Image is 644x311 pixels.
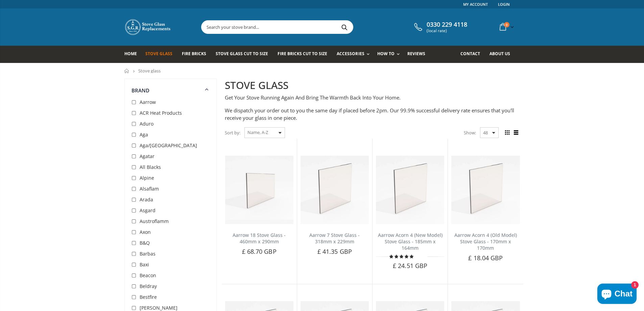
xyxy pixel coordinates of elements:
[378,232,443,251] a: Aarrow Acorn 4 (New Model) Stove Glass - 185mm x 164mm
[145,51,172,57] span: Stove Glass
[225,94,520,102] p: Get Your Stove Running Again And Bring The Warmth Back Into Your Home.
[512,129,520,136] span: List view
[301,156,369,224] img: Aarrow 7 Stove Glass
[140,131,148,138] span: Aga
[140,142,197,149] span: Aga/[GEOGRAPHIC_DATA]
[504,22,509,27] span: 0
[317,247,352,256] span: £ 41.35 GBP
[490,46,515,63] a: About us
[225,79,520,92] h2: STOVE GLASS
[138,68,161,74] span: Stove glass
[140,261,149,268] span: Baxi
[140,175,154,181] span: Alpine
[216,46,273,63] a: Stove Glass Cut To Size
[377,46,403,63] a: How To
[497,20,515,34] a: 0
[124,69,129,73] a: Home
[460,51,480,57] span: Contact
[140,272,156,279] span: Beacon
[225,107,520,122] p: We dispatch your order out to you the same day if placed before 2pm. Our 99.9% successful deliver...
[140,99,156,105] span: Aarrow
[427,21,467,28] span: 0330 229 4118
[407,51,425,57] span: Reviews
[454,232,517,251] a: Aarrow Acorn 4 (Old Model) Stove Glass - 170mm x 170mm
[140,229,151,235] span: Axon
[140,250,156,257] span: Barbas
[225,127,240,139] span: Sort by:
[140,218,169,224] span: Austroflamm
[140,294,157,300] span: Bestfire
[233,232,286,245] a: Aarrow 18 Stove Glass - 460mm x 290mm
[124,46,142,63] a: Home
[407,46,430,63] a: Reviews
[132,87,150,94] span: Brand
[124,51,137,57] span: Home
[182,46,211,63] a: Fire Bricks
[337,51,364,57] span: Accessories
[393,262,427,270] span: £ 24.51 GBP
[201,21,429,34] input: Search your stove brand...
[140,196,153,203] span: Arada
[389,254,414,259] span: 5.00 stars
[337,46,373,63] a: Accessories
[140,207,156,214] span: Asgard
[140,305,177,311] span: [PERSON_NAME]
[216,51,268,57] span: Stove Glass Cut To Size
[412,21,467,33] a: 0330 229 4118 (local rate)
[376,156,444,224] img: Aarrow Acorn 4 New Model Stove Glass
[595,284,639,306] inbox-online-store-chat: Shopify online store chat
[464,127,476,138] span: Show:
[309,232,360,245] a: Aarrow 7 Stove Glass - 318mm x 229mm
[490,51,510,57] span: About us
[140,110,182,116] span: ACR Heat Products
[182,51,206,57] span: Fire Bricks
[460,46,485,63] a: Contact
[140,153,154,159] span: Agatar
[377,51,395,57] span: How To
[242,247,277,256] span: £ 68.70 GBP
[140,240,150,246] span: B&Q
[468,254,503,262] span: £ 18.04 GBP
[124,19,172,36] img: Stove Glass Replacement
[140,185,159,192] span: Alsaflam
[278,51,327,57] span: Fire Bricks Cut To Size
[427,28,467,33] span: (local rate)
[225,156,293,224] img: Aarrow 18 Stove Glass
[278,46,332,63] a: Fire Bricks Cut To Size
[504,129,511,136] span: Grid view
[140,120,153,127] span: Aduro
[451,156,520,224] img: Aarrow Acorn 4 Old Model Stove Glass
[140,164,161,170] span: All Blacks
[337,21,352,34] button: Search
[140,283,157,289] span: Beldray
[145,46,177,63] a: Stove Glass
